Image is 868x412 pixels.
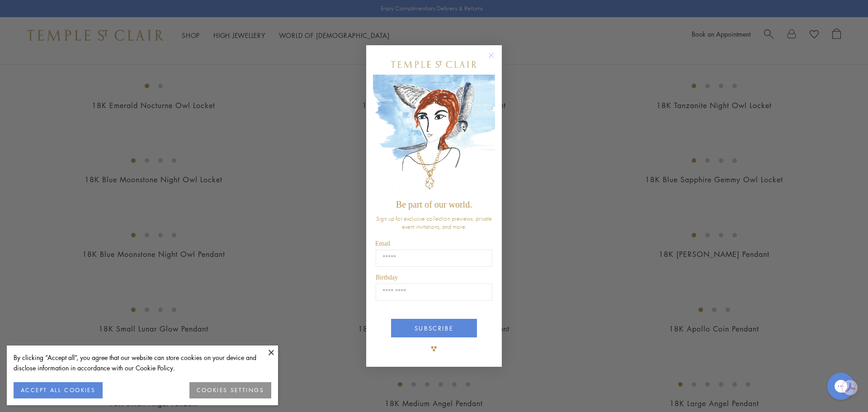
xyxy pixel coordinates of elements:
[376,274,398,281] span: Birthday
[189,382,271,398] button: COOKIES SETTINGS
[376,250,492,267] input: Email
[823,369,859,403] iframe: Gorgias live chat messenger
[391,319,477,337] button: SUBSCRIBE
[373,75,495,195] img: c4a9eb12-d91a-4d4a-8ee0-386386f4f338.jpeg
[376,214,492,231] span: Sign up for exclusive collection previews, private event invitations, and more.
[490,54,501,66] button: Close dialog
[391,61,477,68] img: Temple St. Clair
[375,240,390,247] span: Email
[425,340,443,358] img: TSC
[396,199,472,209] span: Be part of our world.
[14,382,103,398] button: ACCEPT ALL COOKIES
[14,352,271,373] div: By clicking “Accept all”, you agree that our website can store cookies on your device and disclos...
